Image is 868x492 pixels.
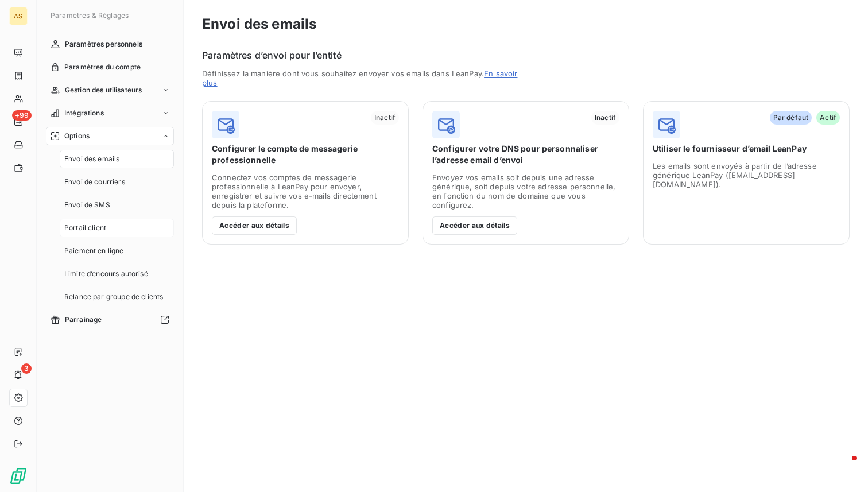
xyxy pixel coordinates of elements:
h6: Paramètres d’envoi pour l’entité [202,48,850,62]
a: En savoir plus [202,69,517,87]
a: OptionsEnvoi des emailsEnvoi de courriersEnvoi de SMSPortail clientPaiement en ligneLimite d’enco... [46,127,174,306]
div: AS [9,7,28,25]
a: Paramètres du compte [46,58,174,76]
iframe: Intercom live chat [829,453,857,481]
button: Accéder aux détails [432,216,517,235]
span: Inactif [591,111,619,125]
a: Portail client [60,219,174,237]
span: Actif [816,111,840,125]
span: Configurer le compte de messagerie professionnelle [212,143,399,166]
span: Envoi de SMS [64,200,110,210]
span: Les emails sont envoyés à partir de l’adresse générique LeanPay ([EMAIL_ADDRESS][DOMAIN_NAME]). [653,161,840,189]
a: Envoi des emails [60,150,174,168]
span: Relance par groupe de clients [64,292,163,302]
a: Parrainage [46,311,174,329]
span: Paiement en ligne [64,246,124,256]
span: Configurer votre DNS pour personnaliser l’adresse email d’envoi [432,143,619,166]
span: Envoi des emails [64,154,119,164]
span: Paramètres personnels [65,39,142,49]
a: Relance par groupe de clients [60,288,174,306]
a: Envoi de SMS [60,196,174,214]
button: Accéder aux détails [212,216,297,235]
span: +99 [12,110,32,121]
span: Par défaut [770,111,812,125]
a: Paiement en ligne [60,242,174,260]
span: Inactif [371,111,399,125]
span: Gestion des utilisateurs [65,85,142,95]
a: Gestion des utilisateurs [46,81,174,99]
a: Intégrations [46,104,174,122]
span: Portail client [64,223,106,233]
span: Envoyez vos emails soit depuis une adresse générique, soit depuis votre adresse personnelle, en f... [432,173,619,210]
span: Paramètres du compte [64,62,141,72]
span: Limite d’encours autorisé [64,269,148,279]
span: Définissez la manière dont vous souhaitez envoyer vos emails dans LeanPay. [202,69,519,87]
span: Paramètres & Réglages [51,11,129,20]
span: Connectez vos comptes de messagerie professionnelle à LeanPay pour envoyer, enregistrer et suivre... [212,173,399,210]
a: +99 [9,113,27,131]
span: Intégrations [64,108,104,118]
img: Logo LeanPay [9,467,28,485]
h3: Envoi des emails [202,14,850,34]
span: Parrainage [65,315,102,325]
span: Options [64,131,90,141]
a: Envoi de courriers [60,173,174,191]
span: 3 [21,363,32,374]
a: Limite d’encours autorisé [60,265,174,283]
span: Envoi de courriers [64,177,125,187]
a: Paramètres personnels [46,35,174,53]
span: Utiliser le fournisseur d’email LeanPay [653,143,840,154]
